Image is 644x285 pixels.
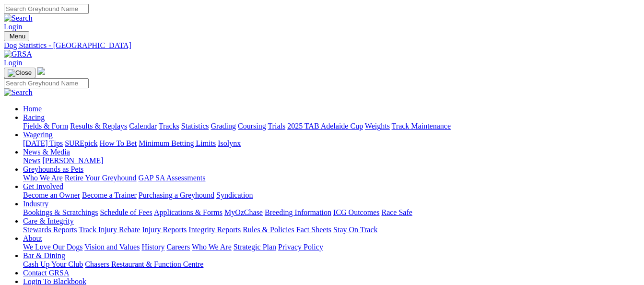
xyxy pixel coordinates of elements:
img: logo-grsa-white.png [37,67,45,75]
a: Greyhounds as Pets [23,165,83,173]
a: SUREpick [65,139,97,147]
div: Get Involved [23,191,640,200]
a: Purchasing a Greyhound [139,191,214,199]
div: Care & Integrity [23,226,640,234]
a: Rules & Policies [243,226,294,234]
a: Fact Sheets [296,226,331,234]
a: Wagering [23,131,53,139]
a: Chasers Restaurant & Function Centre [85,260,203,268]
a: We Love Our Dogs [23,243,82,251]
a: Track Injury Rebate [79,226,140,234]
a: Calendar [129,122,157,130]
a: [DATE] Tips [23,139,63,147]
a: Home [23,105,42,113]
a: Become a Trainer [82,191,137,199]
a: Dog Statistics - [GEOGRAPHIC_DATA] [4,41,640,50]
a: Vision and Values [84,243,140,251]
a: Tracks [159,122,179,130]
a: Fields & Form [23,122,68,130]
a: Stewards Reports [23,226,77,234]
a: Bar & Dining [23,251,65,260]
a: Care & Integrity [23,217,74,225]
a: Grading [211,122,236,130]
a: Trials [268,122,285,130]
a: Who We Are [192,243,232,251]
a: History [141,243,164,251]
a: Breeding Information [265,208,331,216]
a: 2025 TAB Adelaide Cup [287,122,363,130]
img: Close [8,69,32,77]
a: Careers [166,243,190,251]
a: MyOzChase [224,208,263,216]
a: Minimum Betting Limits [139,139,216,147]
a: Login [4,23,22,31]
a: About [23,234,42,242]
a: Schedule of Fees [100,208,152,216]
a: Stay On Track [333,226,377,234]
div: Greyhounds as Pets [23,174,640,182]
a: Privacy Policy [278,243,323,251]
div: Industry [23,208,640,217]
button: Toggle navigation [4,31,29,41]
a: Isolynx [218,139,241,147]
img: GRSA [4,50,32,59]
img: Search [4,88,33,97]
a: Results & Replays [70,122,127,130]
a: Race Safe [381,208,412,216]
input: Search [4,4,89,14]
a: Contact GRSA [23,269,69,277]
a: Track Maintenance [392,122,451,130]
a: GAP SA Assessments [139,174,206,182]
a: ICG Outcomes [333,208,379,216]
a: [PERSON_NAME] [42,156,103,165]
a: Integrity Reports [188,226,241,234]
div: Wagering [23,139,640,148]
a: Statistics [181,122,209,130]
a: Become an Owner [23,191,80,199]
a: News & Media [23,148,70,156]
a: Who We Are [23,174,63,182]
div: News & Media [23,156,640,165]
img: Search [4,14,33,23]
a: Industry [23,200,48,208]
input: Search [4,78,89,88]
span: Menu [10,33,25,40]
div: About [23,243,640,251]
div: Racing [23,122,640,131]
a: News [23,156,40,165]
a: Racing [23,113,45,121]
div: Bar & Dining [23,260,640,269]
a: Retire Your Greyhound [65,174,137,182]
a: Strategic Plan [234,243,276,251]
a: Weights [365,122,390,130]
a: Applications & Forms [154,208,222,216]
a: Coursing [238,122,266,130]
a: How To Bet [100,139,137,147]
button: Toggle navigation [4,68,35,78]
a: Syndication [216,191,253,199]
a: Injury Reports [142,226,187,234]
a: Login [4,59,22,67]
a: Bookings & Scratchings [23,208,98,216]
a: Get Involved [23,182,63,190]
a: Cash Up Your Club [23,260,83,268]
